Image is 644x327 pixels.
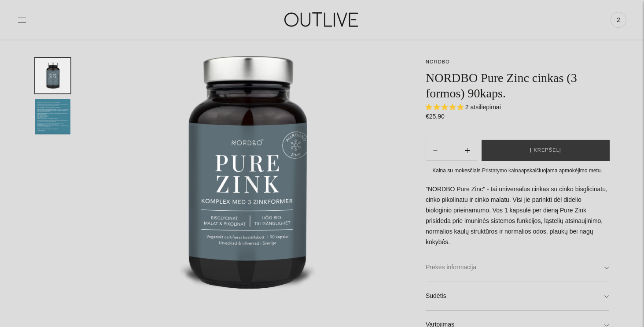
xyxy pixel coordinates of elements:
button: Translation missing: en.general.accessibility.image_thumbail [35,58,70,93]
span: Į krepšelį [530,146,561,155]
span: 5.00 stars [426,104,465,111]
button: Į krepšelį [482,140,610,161]
a: Sudėtis [426,282,609,310]
img: OUTLIVE [267,4,377,35]
span: 2 atsiliepimai [465,104,501,111]
p: "NORDBO Pure Zinc" - tai universalus cinkas su cinko bisglicinatu, cinko pikolinatu ir cinko mala... [426,184,609,248]
a: Prekės informacija [426,253,609,282]
a: NORDBO [426,59,450,64]
span: €25,90 [426,113,445,120]
a: Pristatymo kaina [482,167,521,174]
div: Kaina su mokesčiais. apskaičiuojama apmokėjimo metu. [426,166,609,175]
h1: NORDBO Pure Zinc cinkas (3 formos) 90kaps. [426,70,609,101]
span: 2 [612,14,625,26]
a: 2 [611,10,626,30]
button: Translation missing: en.general.accessibility.image_thumbail [35,99,70,134]
input: Product quantity [445,144,458,157]
button: Add product quantity [426,140,445,161]
button: Subtract product quantity [458,140,477,161]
